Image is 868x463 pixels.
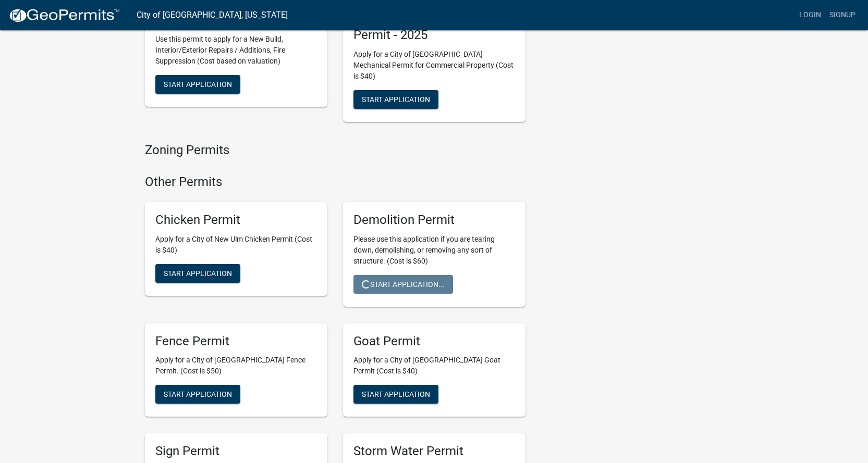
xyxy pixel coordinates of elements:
h4: Other Permits [145,174,525,190]
button: Start Application [155,385,240,404]
p: Apply for a City of [GEOGRAPHIC_DATA] Fence Permit. (Cost is $50) [155,355,317,377]
span: Start Application [362,95,430,104]
span: Start Application [362,390,430,398]
h5: Chicken Permit [155,212,317,228]
button: Start Application [155,264,240,283]
h5: Sign Permit [155,444,317,459]
button: Start Application [155,75,240,94]
button: Start Application... [353,275,453,294]
p: Apply for a City of New Ulm Chicken Permit (Cost is $40) [155,234,317,256]
a: Login [795,5,825,25]
a: City of [GEOGRAPHIC_DATA], [US_STATE] [137,6,288,24]
h5: Fence Permit [155,334,317,349]
p: Please use this application if you are tearing down, demolishing, or removing any sort of structu... [353,234,515,267]
span: Start Application [164,269,232,277]
a: Signup [825,5,860,25]
span: Start Application [164,390,232,398]
p: Use this permit to apply for a New Build, Interior/Exterior Repairs / Additions, Fire Suppression... [155,34,317,67]
h5: Demolition Permit [353,212,515,228]
h5: Storm Water Permit [353,444,515,459]
p: Apply for a City of [GEOGRAPHIC_DATA] Mechanical Permit for Commercial Property (Cost is $40) [353,49,515,82]
p: Apply for a City of [GEOGRAPHIC_DATA] Goat Permit (Cost is $40) [353,355,515,377]
button: Start Application [353,90,438,109]
h4: Zoning Permits [145,143,525,158]
span: Start Application... [362,280,445,288]
h5: Goat Permit [353,334,515,349]
span: Start Application [164,80,232,89]
button: Start Application [353,385,438,404]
